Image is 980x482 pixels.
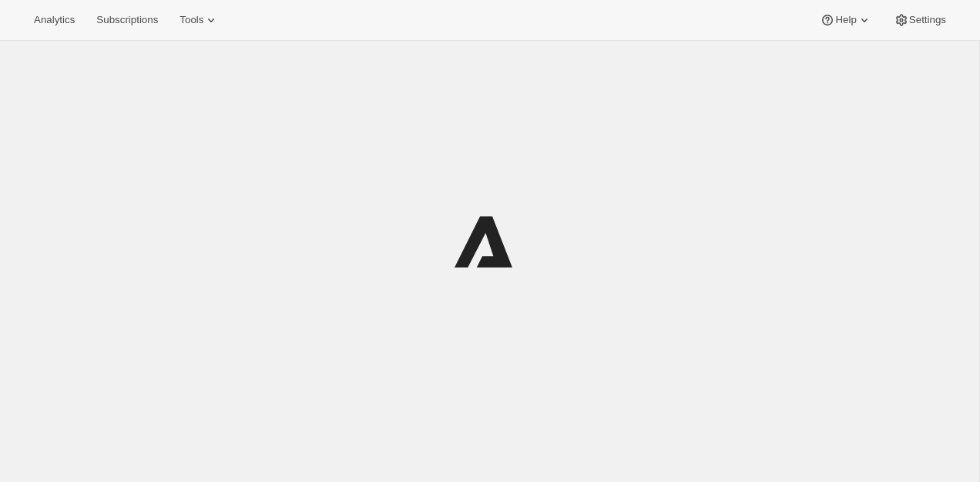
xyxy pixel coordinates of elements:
span: Help [835,14,856,26]
button: Settings [884,9,955,31]
span: Settings [909,14,946,26]
span: Tools [180,14,203,26]
button: Subscriptions [87,9,167,31]
button: Help [811,9,881,31]
button: Analytics [25,9,84,31]
button: Tools [170,9,228,31]
span: Analytics [34,14,75,26]
span: Subscriptions [96,14,158,26]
